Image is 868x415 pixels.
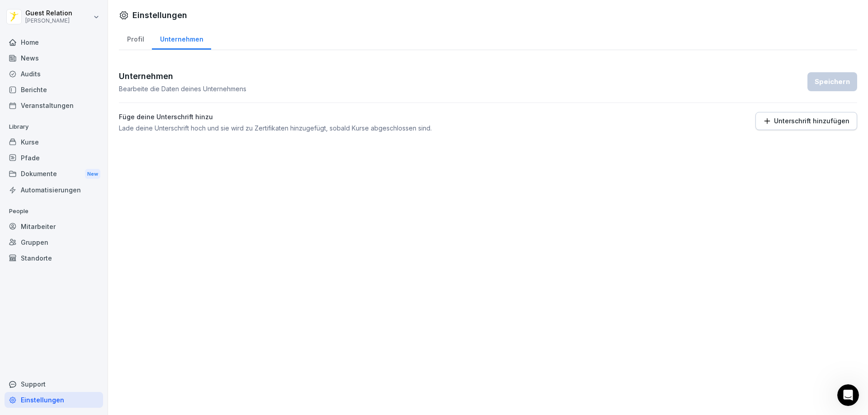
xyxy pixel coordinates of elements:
p: Hi Guest 👋 [18,64,163,79]
a: Home [5,34,103,50]
a: Unternehmen [152,27,211,50]
a: DokumenteNew [5,166,103,182]
p: Wie können wir helfen? [18,79,163,110]
div: Wir antworten in der Regel in ein paar Minuten [19,139,151,158]
a: Einstellungen [5,392,103,408]
div: Dokumente [5,166,103,182]
a: Besuchen Sie unsere Webseite [13,174,168,191]
a: Berichte [5,82,103,98]
a: Mitarbeiter [5,219,103,234]
div: Speichern [815,77,850,87]
p: Lade deine Unterschrift hoch und sie wird zu Zertifikaten hinzugefügt, sobald Kurse abgeschlossen... [119,123,484,133]
a: Kurse [5,134,103,150]
label: Füge deine Unterschrift hinzu [119,112,484,121]
span: Nachrichten [117,304,155,311]
a: Pfade [5,150,103,166]
img: Profile image for Miriam [123,14,141,33]
div: Sende uns eine NachrichtWir antworten in der Regel in ein paar Minuten [9,121,172,165]
div: Besuchen Sie unsere Webseite [19,177,151,187]
img: Profile image for Ziar [106,14,124,33]
div: New [85,169,100,179]
p: People [5,204,103,219]
a: Profil [119,27,152,50]
a: Veranstaltungen [5,98,103,113]
p: Unterschrift hinzufügen [774,117,849,125]
p: Bearbeite die Daten deines Unternehmens [119,84,246,93]
p: Library [5,120,103,134]
img: logo [18,19,71,31]
h1: Einstellungen [132,9,187,21]
a: Audits [5,66,103,82]
iframe: Intercom live chat [837,384,859,406]
p: Guest Relation [25,9,72,17]
p: [PERSON_NAME] [25,18,72,24]
button: Speichern [807,72,857,91]
div: Schließen [156,14,172,31]
a: Standorte [5,250,103,266]
span: Home [35,304,55,311]
a: Gruppen [5,234,103,250]
button: Unterschrift hinzufügen [755,112,857,130]
div: Sende uns eine Nachricht [19,129,151,139]
button: Nachrichten [90,282,181,318]
div: Support [5,376,103,392]
img: Profile image for Deniz [89,14,107,33]
a: News [5,50,103,66]
h3: Unternehmen [119,70,246,82]
a: Automatisierungen [5,182,103,198]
